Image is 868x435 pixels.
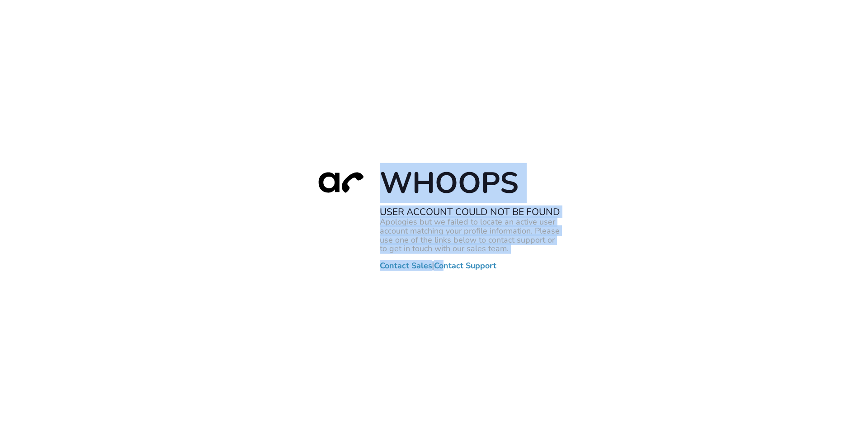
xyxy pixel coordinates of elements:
a: Contact Support [434,262,496,271]
p: Apologies but we failed to locate an active user account matching your profile information. Pleas... [380,218,561,253]
h1: Whoops [380,164,561,201]
h2: User Account Could Not Be Found [380,206,561,218]
a: Contact Sales [380,262,432,271]
div: | [307,164,561,270]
